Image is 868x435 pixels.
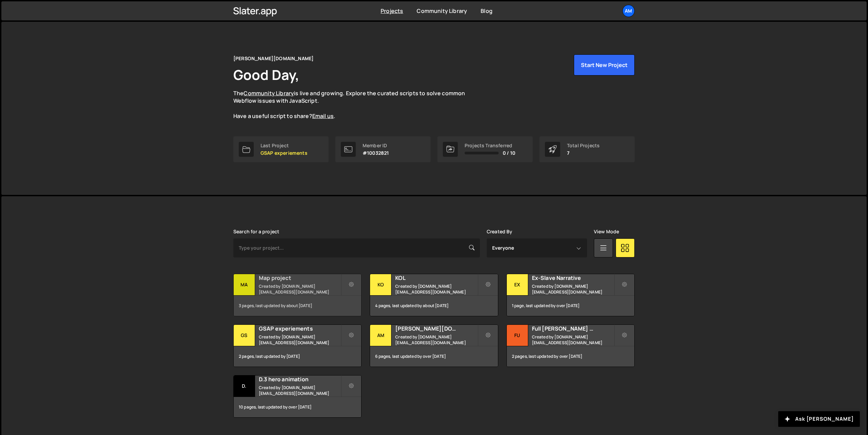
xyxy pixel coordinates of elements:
[261,143,307,148] div: Last Project
[417,7,467,15] a: Community Library
[381,7,403,15] a: Projects
[395,325,477,332] h2: [PERSON_NAME][DOMAIN_NAME] files
[370,274,498,316] a: KO KOL Created by [DOMAIN_NAME][EMAIL_ADDRESS][DOMAIN_NAME] 4 pages, last updated by about [DATE]
[244,89,294,97] a: Community Library
[233,274,362,316] a: Ma Map project Created by [DOMAIN_NAME][EMAIL_ADDRESS][DOMAIN_NAME] 3 pages, last updated by abou...
[259,375,341,383] h2: D.3 hero animation
[370,346,498,367] div: 6 pages, last updated by over [DATE]
[259,334,341,346] small: Created by [DOMAIN_NAME][EMAIL_ADDRESS][DOMAIN_NAME]
[507,296,634,316] div: 1 page, last updated by over [DATE]
[233,375,362,418] a: D. D.3 hero animation Created by [DOMAIN_NAME][EMAIL_ADDRESS][DOMAIN_NAME] 10 pages, last updated...
[532,283,614,295] small: Created by [DOMAIN_NAME][EMAIL_ADDRESS][DOMAIN_NAME]
[234,346,361,367] div: 2 pages, last updated by [DATE]
[574,54,635,76] button: Start New Project
[370,296,498,316] div: 4 pages, last updated by about [DATE]
[503,150,515,156] span: 0 / 10
[234,325,255,346] div: GS
[506,324,635,367] a: Fu Full [PERSON_NAME] exp Created by [DOMAIN_NAME][EMAIL_ADDRESS][DOMAIN_NAME] 2 pages, last upda...
[233,324,362,367] a: GS GSAP experiements Created by [DOMAIN_NAME][EMAIL_ADDRESS][DOMAIN_NAME] 2 pages, last updated b...
[622,5,635,17] a: Am
[363,143,389,148] div: Member ID
[234,296,361,316] div: 3 pages, last updated by about [DATE]
[233,65,299,84] h1: Good Day,
[487,229,513,234] label: Created By
[261,150,307,156] p: GSAP experiements
[363,150,389,156] p: #10032821
[234,375,255,397] div: D.
[532,325,614,332] h2: Full [PERSON_NAME] exp
[507,274,528,296] div: Ex
[532,334,614,346] small: Created by [DOMAIN_NAME][EMAIL_ADDRESS][DOMAIN_NAME]
[259,283,341,295] small: Created by [DOMAIN_NAME][EMAIL_ADDRESS][DOMAIN_NAME]
[234,397,361,417] div: 10 pages, last updated by over [DATE]
[594,229,619,234] label: View Mode
[395,283,477,295] small: Created by [DOMAIN_NAME][EMAIL_ADDRESS][DOMAIN_NAME]
[778,411,860,427] button: Ask [PERSON_NAME]
[233,136,329,162] a: Last Project GSAP experiements
[465,143,515,148] div: Projects Transferred
[507,346,634,367] div: 2 pages, last updated by over [DATE]
[395,334,477,346] small: Created by [DOMAIN_NAME][EMAIL_ADDRESS][DOMAIN_NAME]
[370,274,391,296] div: KO
[370,324,498,367] a: Am [PERSON_NAME][DOMAIN_NAME] files Created by [DOMAIN_NAME][EMAIL_ADDRESS][DOMAIN_NAME] 6 pages,...
[233,54,314,63] div: [PERSON_NAME][DOMAIN_NAME]
[259,385,341,396] small: Created by [DOMAIN_NAME][EMAIL_ADDRESS][DOMAIN_NAME]
[233,89,478,120] p: The is live and growing. Explore the curated scripts to solve common Webflow issues with JavaScri...
[567,143,600,148] div: Total Projects
[233,229,279,234] label: Search for a project
[370,325,391,346] div: Am
[532,274,614,282] h2: Ex-Slave Narrative
[234,274,255,296] div: Ma
[481,7,493,15] a: Blog
[259,274,341,282] h2: Map project
[233,238,480,257] input: Type your project...
[395,274,477,282] h2: KOL
[507,325,528,346] div: Fu
[567,150,600,156] p: 7
[259,325,341,332] h2: GSAP experiements
[312,112,334,120] a: Email us
[506,274,635,316] a: Ex Ex-Slave Narrative Created by [DOMAIN_NAME][EMAIL_ADDRESS][DOMAIN_NAME] 1 page, last updated b...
